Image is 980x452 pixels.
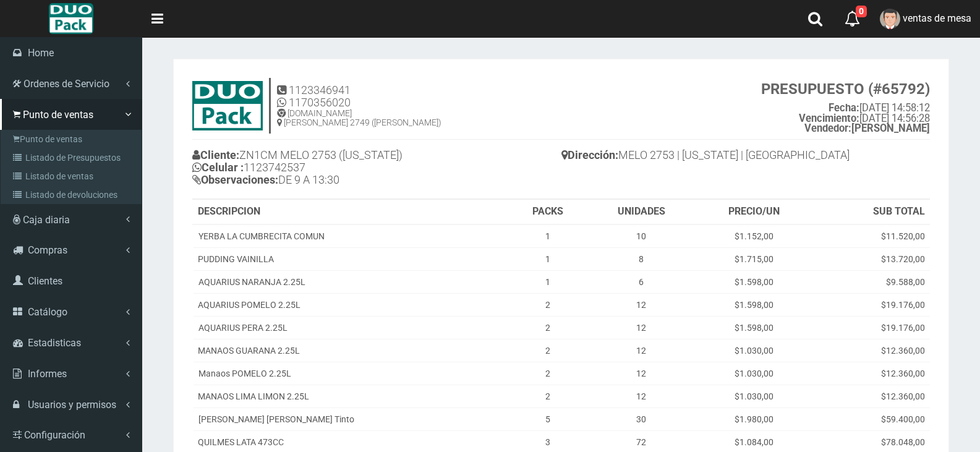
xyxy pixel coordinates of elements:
td: 2 [509,316,586,339]
span: Ordenes de Servicio [23,78,109,90]
b: Celular : [192,161,244,174]
span: Clientes [28,275,62,287]
td: $11.520,00 [812,224,930,248]
td: $13.720,00 [812,247,930,270]
th: PACKS [509,200,586,224]
td: 1 [509,270,586,293]
th: SUB TOTAL [812,200,930,224]
span: Compras [28,244,67,256]
td: 2 [509,293,586,316]
td: $12.360,00 [812,385,930,407]
td: MANAOS LIMA LIMON 2.25L [193,385,509,407]
td: 12 [587,316,696,339]
td: $19.176,00 [812,293,930,316]
span: 0 [856,6,867,17]
span: Catálogo [28,306,67,318]
td: 30 [587,407,696,430]
td: YERBA LA CUMBRECITA COMUN [193,224,509,248]
b: Observaciones: [192,173,278,186]
img: User Image [880,9,900,29]
th: DESCRIPCION [193,200,509,224]
td: $1.152,00 [696,224,812,248]
h5: [DOMAIN_NAME] [PERSON_NAME] 2749 ([PERSON_NAME]) [277,109,441,128]
td: $1.715,00 [696,247,812,270]
td: $9.588,00 [812,270,930,293]
h4: ZN1CM MELO 2753 ([US_STATE]) 1123742537 DE 9 A 13:30 [192,146,561,192]
span: Configuración [24,429,85,441]
td: AQUARIUS NARANJA 2.25L [193,270,509,293]
h4: MELO 2753 | [US_STATE] | [GEOGRAPHIC_DATA] [561,146,931,168]
td: 2 [509,362,586,385]
img: 9k= [192,81,263,130]
td: $1.598,00 [696,270,812,293]
h4: 1123346941 1170356020 [277,84,441,109]
span: Usuarios y permisos [28,399,116,411]
strong: Vendedor: [804,122,851,134]
td: 12 [587,385,696,407]
td: $1.030,00 [696,362,812,385]
td: AQUARIUS POMELO 2.25L [193,293,509,316]
span: Caja diaria [23,214,70,226]
td: [PERSON_NAME] [PERSON_NAME] Tinto [193,407,509,430]
small: [DATE] 14:58:12 [DATE] 14:56:28 [761,81,930,134]
td: 1 [509,224,586,248]
span: Estadisticas [28,337,81,349]
a: Listado de ventas [4,167,142,185]
td: 5 [509,407,586,430]
td: 10 [587,224,696,248]
img: Logo grande [49,3,93,34]
td: 1 [509,247,586,270]
td: 2 [509,339,586,362]
strong: PRESUPUESTO (#65792) [761,80,930,98]
td: $59.400,00 [812,407,930,430]
td: 2 [509,385,586,407]
span: Home [28,47,54,59]
b: Cliente: [192,148,239,161]
b: Dirección: [561,148,618,161]
td: $12.360,00 [812,362,930,385]
th: PRECIO/UN [696,200,812,224]
td: 12 [587,362,696,385]
td: 6 [587,270,696,293]
a: Listado de devoluciones [4,185,142,204]
td: AQUARIUS PERA 2.25L [193,316,509,339]
td: $19.176,00 [812,316,930,339]
td: Manaos POMELO 2.25L [193,362,509,385]
span: Punto de ventas [23,109,93,121]
span: ventas de mesa [903,12,971,24]
strong: Fecha: [829,102,859,114]
td: $1.598,00 [696,316,812,339]
b: [PERSON_NAME] [804,122,930,134]
td: 8 [587,247,696,270]
a: Punto de ventas [4,130,142,148]
td: $1.598,00 [696,293,812,316]
td: 12 [587,339,696,362]
th: UNIDADES [587,200,696,224]
strong: Vencimiento: [799,113,859,124]
span: Informes [28,368,67,380]
td: PUDDING VAINILLA [193,247,509,270]
a: Listado de Presupuestos [4,148,142,167]
td: $1.980,00 [696,407,812,430]
td: MANAOS GUARANA 2.25L [193,339,509,362]
td: 12 [587,293,696,316]
td: $1.030,00 [696,339,812,362]
td: $1.030,00 [696,385,812,407]
td: $12.360,00 [812,339,930,362]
